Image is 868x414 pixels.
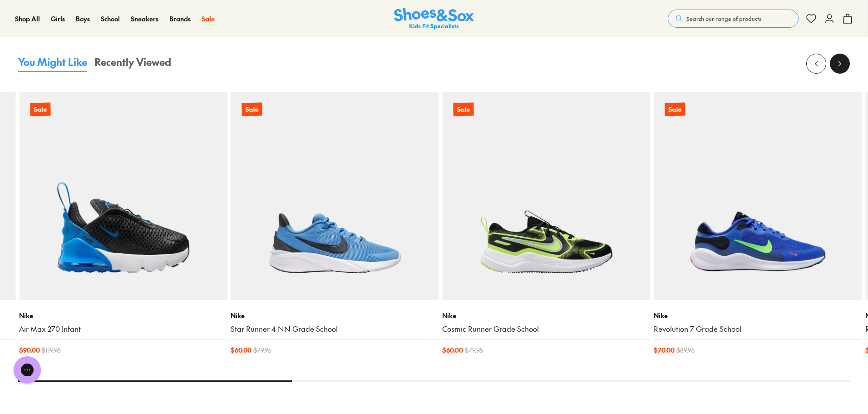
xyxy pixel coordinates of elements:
a: Revolution 7 Grade School [654,324,862,334]
a: Sale [202,14,215,24]
p: Nike [19,311,227,320]
p: Nike [442,311,650,320]
p: Sale [242,103,262,116]
a: Star Runner 4 NN Grade School [231,324,439,334]
span: $ 70.00 [654,345,675,355]
p: Nike [231,311,439,320]
img: SNS_Logo_Responsive.svg [394,8,474,30]
p: Sale [30,103,50,116]
span: $ 90.00 [19,345,40,355]
a: Air Max 270 Infant [19,324,227,334]
span: $ 60.00 [442,345,463,355]
span: $ 79.95 [465,345,483,355]
span: $ 119.95 [42,345,61,355]
button: Search our range of products [668,10,799,28]
span: $ 60.00 [231,345,252,355]
a: Girls [51,14,65,24]
button: You Might Like [18,55,87,72]
a: Shop All [15,14,40,24]
a: Boys [76,14,90,24]
span: $ 89.95 [676,345,695,355]
a: Sneakers [131,14,158,24]
p: Sale [453,103,473,116]
span: $ 79.95 [253,345,271,355]
span: Search our range of products [686,15,761,23]
p: Nike [654,311,862,320]
a: Shoes & Sox [394,8,474,30]
a: Cosmic Runner Grade School [442,324,650,334]
p: Sale [665,103,685,116]
iframe: Gorgias live chat messenger [9,353,45,387]
button: Recently Viewed [94,55,171,72]
a: Brands [169,14,191,24]
a: Sale [19,92,227,300]
a: School [101,14,120,24]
